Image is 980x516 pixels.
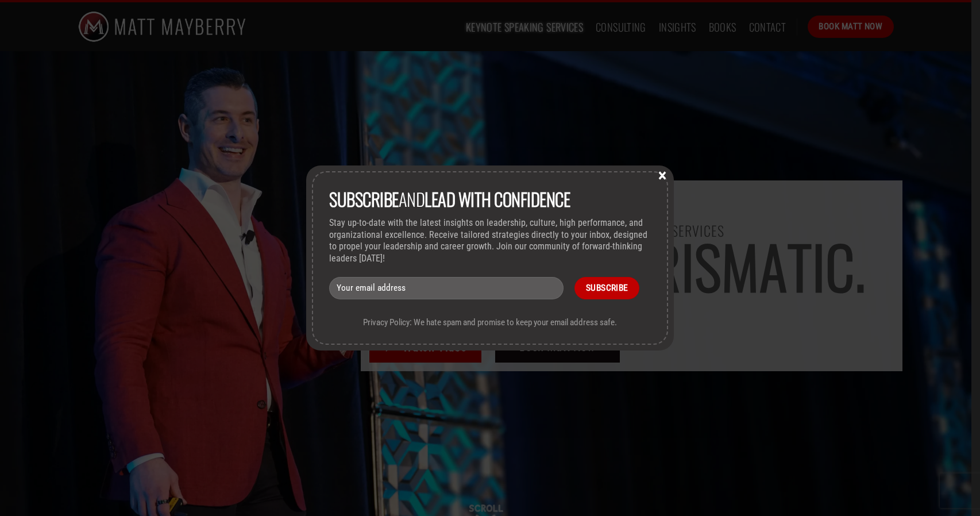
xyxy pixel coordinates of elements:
strong: Subscribe [329,186,399,212]
strong: lead with Confidence [425,186,570,212]
button: Close [654,170,671,180]
span: and [329,186,570,212]
input: Your email address [329,277,564,299]
p: Stay up-to-date with the latest insights on leadership, culture, high performance, and organizati... [329,217,651,265]
p: Privacy Policy: We hate spam and promise to keep your email address safe. [329,317,651,328]
input: Subscribe [574,277,639,299]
